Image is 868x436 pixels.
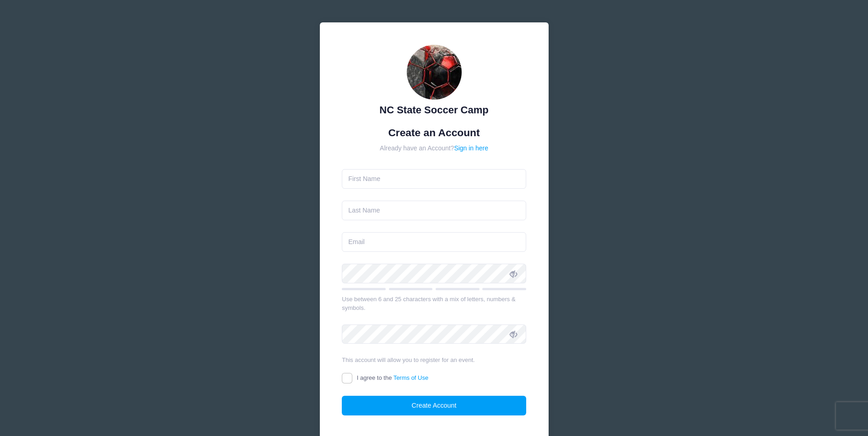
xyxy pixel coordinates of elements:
[342,144,526,153] div: Already have an Account?
[357,374,428,381] span: I agree to the
[342,102,526,117] div: NC State Soccer Camp
[342,169,526,189] input: First Name
[342,356,526,365] div: This account will allow you to register for an event.
[342,396,526,415] button: Create Account
[454,144,488,152] a: Sign in here
[342,295,526,313] div: Use between 6 and 25 characters with a mix of letters, numbers & symbols.
[342,127,526,139] h1: Create an Account
[394,374,429,381] a: Terms of Use
[342,201,526,220] input: Last Name
[342,232,526,252] input: Email
[407,45,462,100] img: NC State Soccer Camp
[342,373,352,383] input: I agree to theTerms of Use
